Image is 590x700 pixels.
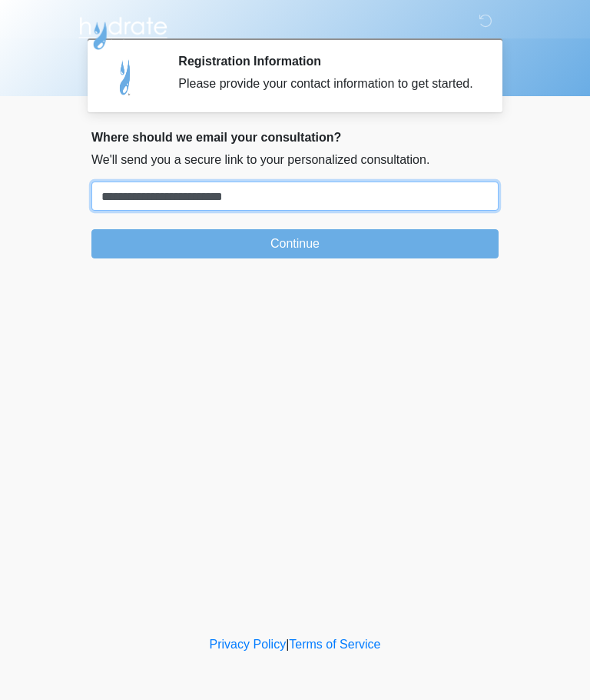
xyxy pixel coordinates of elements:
[210,638,287,651] a: Privacy Policy
[103,54,149,100] img: Agent Avatar
[76,12,170,51] img: Hydrate IV Bar - Arcadia Logo
[289,638,380,651] a: Terms of Service
[91,151,499,169] p: We'll send you a secure link to your personalized consultation.
[91,130,499,145] h2: Where should we email your consultation?
[178,75,476,93] div: Please provide your contact information to get started.
[91,229,499,258] button: Continue
[286,638,289,651] a: |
